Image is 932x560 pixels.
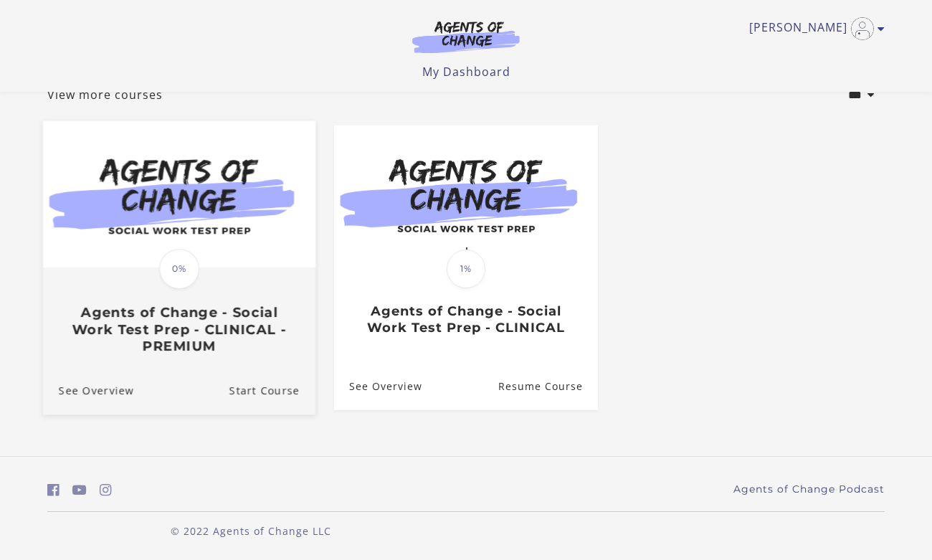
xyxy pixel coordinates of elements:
i: https://www.facebook.com/groups/aswbtestprep (Open in a new window) [47,483,60,497]
p: © 2022 Agents of Change LLC [47,523,455,538]
i: https://www.youtube.com/c/AgentsofChangeTestPrepbyMeaganMitchell (Open in a new window) [72,483,87,497]
a: Agents of Change - Social Work Test Prep - CLINICAL - PREMIUM: See Overview [43,366,134,414]
img: Agents of Change Logo [397,20,535,53]
a: https://www.instagram.com/agentsofchangeprep/ (Open in a new window) [100,480,112,500]
a: Agents of Change - Social Work Test Prep - CLINICAL: See Overview [334,364,422,410]
i: https://www.instagram.com/agentsofchangeprep/ (Open in a new window) [100,483,112,497]
span: 1% [447,250,485,288]
a: View more courses [47,86,163,103]
a: https://www.facebook.com/groups/aswbtestprep (Open in a new window) [47,480,60,500]
a: https://www.youtube.com/c/AgentsofChangeTestPrepbyMeaganMitchell (Open in a new window) [72,480,87,500]
h3: Agents of Change - Social Work Test Prep - CLINICAL [349,303,582,336]
a: Agents of Change - Social Work Test Prep - CLINICAL: Resume Course [498,364,598,410]
a: Agents of Change - Social Work Test Prep - CLINICAL - PREMIUM: Resume Course [229,366,315,414]
span: 0% [159,249,199,289]
a: Toggle menu [749,17,878,40]
a: My Dashboard [422,64,510,80]
a: Agents of Change Podcast [733,482,885,497]
h3: Agents of Change - Social Work Test Prep - CLINICAL - PREMIUM [59,305,300,355]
